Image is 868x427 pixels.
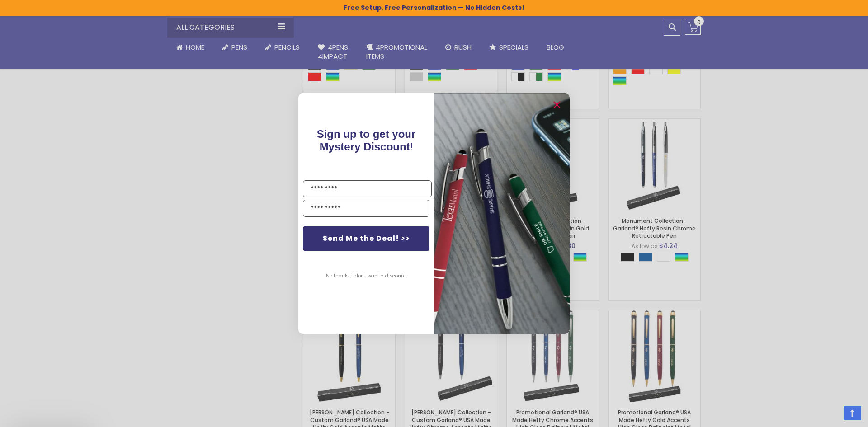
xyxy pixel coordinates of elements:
[550,98,564,112] button: Close dialog
[317,128,416,153] span: !
[434,93,570,334] img: pop-up-image
[317,128,416,153] span: Sign up to get your Mystery Discount
[303,226,429,251] button: Send Me the Deal! >>
[321,265,411,287] button: No thanks, I don't want a discount.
